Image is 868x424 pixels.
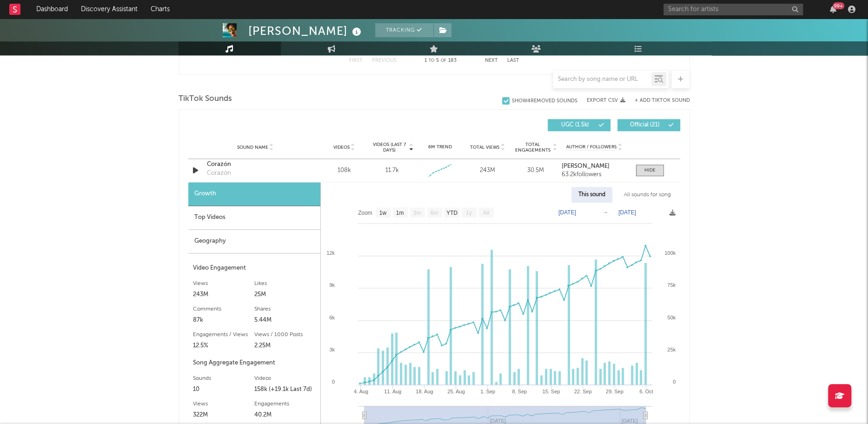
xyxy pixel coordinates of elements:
text: 22. Sep [574,389,591,394]
text: 75k [667,282,676,288]
text: 8. Sep [512,389,527,394]
div: Views [193,278,254,289]
a: Corazón [207,160,304,169]
div: Song Aggregate Engagement [193,358,316,369]
span: Total Views [470,145,499,150]
text: All [483,210,489,216]
div: Show 4 Removed Sounds [512,98,577,104]
span: TikTok Sounds [179,93,232,105]
div: This sound [571,187,612,203]
div: 108k [323,166,366,175]
div: Engagements / Views [193,329,254,340]
text: 29. Sep [605,389,623,394]
button: + Add TikTok Sound [625,98,690,103]
text: → [603,209,608,216]
a: [PERSON_NAME] [562,163,626,170]
button: First [349,58,363,63]
span: Official ( 21 ) [623,122,666,128]
input: Search for artists [663,4,803,15]
text: 18. Aug [416,389,433,394]
span: Sound Name [237,145,268,150]
div: 25M [254,289,316,300]
div: 99 + [833,2,844,9]
div: 243M [193,289,254,300]
span: Videos [333,145,350,150]
div: All sounds for song [617,187,678,203]
text: Zoom [358,210,372,216]
div: Geography [188,230,320,253]
text: 1m [396,210,404,216]
div: Sounds [193,373,254,384]
text: 15. Sep [542,389,560,394]
text: 100k [664,250,676,256]
button: 99+ [830,6,836,13]
button: Official(21) [617,119,680,131]
div: [PERSON_NAME] [248,23,364,39]
div: 30.5M [514,166,557,175]
div: 10 [193,384,254,395]
div: Top Videos [188,206,320,230]
div: Views / 1000 Posts [254,329,316,340]
text: 4. Aug [353,389,368,394]
text: 6k [329,315,335,320]
div: 243M [466,166,509,175]
text: 6. Oct [639,389,653,394]
text: [DATE] [618,209,636,216]
span: of [441,59,446,63]
div: Growth [188,182,320,206]
span: Total Engagements [514,142,551,153]
text: 1y [466,210,472,216]
div: 2.25M [254,340,316,351]
div: 158k (+19.1k Last 7d) [254,384,316,395]
text: 25k [667,347,676,352]
div: 87k [193,315,254,326]
text: 25. Aug [447,389,464,394]
span: Videos (last 7 days) [370,142,408,153]
div: Engagements [254,398,316,410]
span: to [429,59,434,63]
text: 0 [672,379,675,384]
text: 9k [329,282,335,288]
button: + Add TikTok Sound [635,98,690,103]
div: Video Engagement [193,263,316,274]
div: Views [193,398,254,410]
div: Likes [254,278,316,289]
button: UGC(1.5k) [548,119,610,131]
div: 63.2k followers [562,172,626,178]
text: 11. Aug [384,389,401,394]
input: Search by song name or URL [553,76,651,83]
text: 0 [331,379,334,384]
text: 12k [326,250,335,256]
div: 40.2M [254,410,316,421]
div: Shares [254,304,316,315]
div: 11.7k [385,166,398,175]
text: 3m [413,210,421,216]
div: 322M [193,410,254,421]
text: 1. Sep [480,389,495,394]
div: Corazón [207,169,231,178]
button: Tracking [375,23,433,37]
span: UGC ( 1.5k ) [554,122,596,128]
strong: [PERSON_NAME] [562,163,610,169]
div: Comments [193,304,254,315]
text: [DATE] [558,209,576,216]
text: YTD [446,210,457,216]
button: Next [485,58,498,63]
text: 50k [667,315,676,320]
div: 12.5% [193,340,254,351]
button: Last [507,58,519,63]
div: 6M Trend [418,144,461,151]
div: Videos [254,373,316,384]
div: 1 5 183 [415,55,466,66]
text: 3k [329,347,335,352]
text: 1w [379,210,386,216]
div: 5.44M [254,315,316,326]
text: 6m [430,210,438,216]
button: Previous [372,58,397,63]
span: Author / Followers [566,144,616,150]
button: Export CSV [587,98,625,103]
